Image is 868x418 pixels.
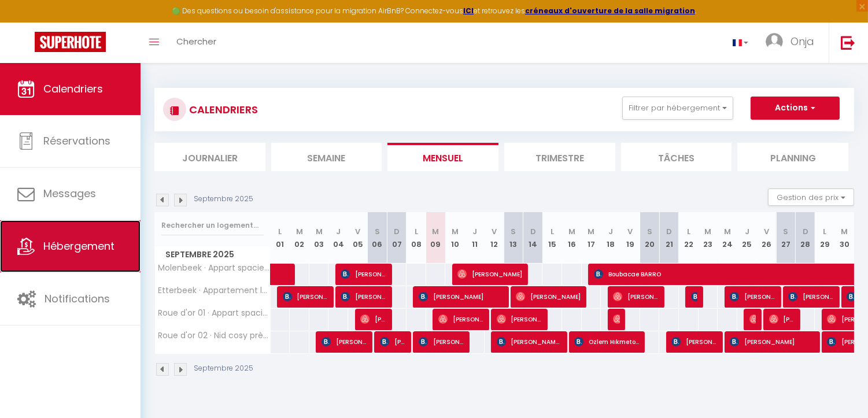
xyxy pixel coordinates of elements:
span: Ozlem Hıkmetoglu [574,331,640,353]
abbr: V [492,226,497,237]
th: 28 [796,212,815,264]
th: 16 [562,212,582,264]
abbr: M [588,226,595,237]
p: Septembre 2025 [194,194,253,205]
span: [PERSON_NAME] [516,286,581,308]
span: [PERSON_NAME] [360,308,386,330]
abbr: M [432,226,439,237]
abbr: L [823,226,826,237]
th: 29 [815,212,834,264]
abbr: V [764,226,769,237]
span: [PERSON_NAME] [749,308,756,330]
span: Réservations [43,134,110,148]
span: Septembre 2025 [155,246,270,263]
abbr: M [568,226,575,237]
th: 05 [348,212,368,264]
span: [PERSON_NAME] [PERSON_NAME] [341,286,386,308]
abbr: J [472,226,477,237]
span: [PERSON_NAME] [613,286,659,308]
th: 10 [445,212,465,264]
button: Ouvrir le widget de chat LiveChat [9,5,44,39]
abbr: D [530,226,536,237]
abbr: S [647,226,652,237]
button: Actions [751,97,840,120]
th: 20 [640,212,660,264]
span: [PERSON_NAME] [769,308,795,330]
a: Chercher [168,23,225,63]
abbr: L [415,226,418,237]
th: 22 [679,212,699,264]
abbr: L [551,226,554,237]
th: 02 [290,212,309,264]
abbr: V [355,226,360,237]
span: [PERSON_NAME] [691,286,697,308]
a: ... Onja [757,23,829,63]
th: 24 [718,212,737,264]
th: 26 [757,212,777,264]
th: 23 [699,212,718,264]
th: 09 [426,212,446,264]
span: [PERSON_NAME] [730,331,815,353]
li: Semaine [271,143,382,171]
abbr: J [608,226,613,237]
span: [PERSON_NAME] [419,286,504,308]
abbr: D [666,226,672,237]
th: 21 [659,212,679,264]
a: ICI [463,6,474,16]
span: Roue d'or 02 · Nid cosy près de la [GEOGRAPHIC_DATA] [157,331,272,340]
th: 12 [485,212,504,264]
abbr: L [278,226,282,237]
th: 13 [504,212,523,264]
span: [PERSON_NAME] [PERSON_NAME] [671,331,717,353]
th: 07 [387,212,407,264]
span: [PERSON_NAME] [283,286,328,308]
span: [PERSON_NAME] [PERSON_NAME] [322,331,367,353]
li: Journalier [154,143,265,171]
abbr: D [803,226,808,237]
span: Chercher [176,35,216,47]
abbr: M [704,226,711,237]
abbr: M [296,226,303,237]
input: Rechercher un logement... [161,215,264,236]
abbr: D [394,226,400,237]
abbr: M [452,226,459,237]
button: Filtrer par hébergement [622,97,733,120]
span: [PERSON_NAME] [457,263,523,285]
th: 08 [407,212,426,264]
abbr: V [627,226,633,237]
abbr: L [687,226,690,237]
img: ... [766,33,783,50]
span: [PERSON_NAME] [438,308,484,330]
abbr: M [841,226,848,237]
span: Notifications [45,291,110,306]
abbr: J [336,226,341,237]
th: 06 [368,212,387,264]
span: Hébergement [43,239,114,253]
h3: CALENDRIERS [186,97,258,123]
span: Roue d'or 01 · Appart spacieux Centre [GEOGRAPHIC_DATA] - 4 Pers [157,309,272,317]
span: Onja [791,34,814,49]
strong: créneaux d'ouverture de la salle migration [525,6,695,16]
li: Planning [737,143,848,171]
th: 11 [465,212,485,264]
abbr: S [375,226,380,237]
th: 30 [834,212,854,264]
img: Super Booking [35,32,106,52]
abbr: S [511,226,516,237]
span: Etterbeek · Appartement lumineux avec jardin proche du centre [157,286,272,295]
th: 25 [737,212,757,264]
th: 03 [309,212,329,264]
th: 27 [776,212,796,264]
th: 14 [523,212,543,264]
li: Tâches [621,143,732,171]
th: 19 [620,212,640,264]
span: [PERSON_NAME] [419,331,464,353]
img: logout [841,35,855,50]
th: 01 [271,212,290,264]
abbr: J [745,226,749,237]
abbr: M [724,226,731,237]
span: Calendriers [43,82,103,96]
abbr: S [783,226,788,237]
th: 15 [542,212,562,264]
